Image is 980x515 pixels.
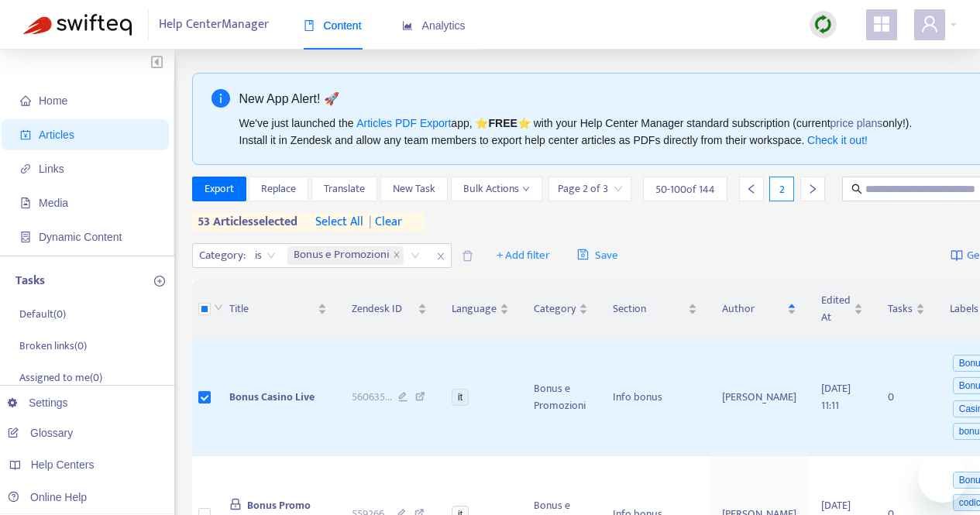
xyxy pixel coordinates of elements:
[402,19,466,32] span: Analytics
[39,163,64,175] span: Links
[452,300,497,318] span: Language
[214,303,223,312] span: down
[255,244,276,267] span: is
[19,369,102,386] p: Assigned to me ( 0 )
[951,249,963,262] img: image-link
[875,280,937,339] th: Tasks
[577,246,618,265] span: Save
[249,177,308,201] button: Replace
[534,300,576,318] span: Category
[821,379,851,414] span: [DATE] 11:11
[807,184,818,194] span: right
[205,180,234,197] span: Export
[369,211,372,232] span: |
[402,20,413,31] span: area-chart
[363,213,402,232] span: clear
[352,389,392,406] span: 560635 ...
[39,197,68,209] span: Media
[875,339,937,456] td: 0
[485,243,562,268] button: + Add filter
[261,180,296,197] span: Replace
[807,134,868,146] a: Check it out!
[211,89,230,108] span: info-circle
[462,250,473,262] span: delete
[8,427,73,439] a: Glossary
[294,246,390,265] span: Bonus e Promozioni
[463,180,530,197] span: Bulk Actions
[217,280,339,339] th: Title
[229,300,315,318] span: Title
[600,339,710,456] td: Info bonus
[287,246,404,265] span: Bonus e Promozioni
[20,197,31,208] span: file-image
[324,180,365,197] span: Translate
[655,181,715,197] span: 50 - 100 of 144
[20,163,31,174] span: link
[830,117,883,129] a: price plans
[31,458,95,471] span: Help Centers
[710,339,809,456] td: [PERSON_NAME]
[352,300,415,318] span: Zendesk ID
[920,15,939,33] span: user
[8,491,87,503] a: Online Help
[20,232,31,242] span: container
[229,388,315,406] span: Bonus Casino Live
[918,453,968,503] iframe: Button to launch messaging window
[439,280,521,339] th: Language
[39,231,122,243] span: Dynamic Content
[522,185,530,193] span: down
[356,117,451,129] a: Articles PDF Export
[821,292,851,326] span: Edited At
[23,14,132,36] img: Swifteq
[20,95,31,106] span: home
[304,19,362,32] span: Content
[19,306,66,322] p: Default ( 0 )
[311,177,377,201] button: Translate
[577,249,589,260] span: save
[872,15,891,33] span: appstore
[380,177,448,201] button: New Task
[8,397,68,409] a: Settings
[393,251,401,260] span: close
[809,280,875,339] th: Edited At
[452,389,469,406] span: it
[566,243,630,268] button: saveSave
[888,300,913,318] span: Tasks
[339,280,440,339] th: Zendesk ID
[193,244,248,267] span: Category :
[521,339,600,456] td: Bonus e Promozioni
[613,300,685,318] span: Section
[488,117,517,129] b: FREE
[192,213,298,232] span: 53 articles selected
[521,280,600,339] th: Category
[393,180,435,197] span: New Task
[229,498,242,510] span: lock
[497,246,550,265] span: + Add filter
[851,184,862,194] span: search
[159,10,269,39] span: Help Center Manager
[15,272,45,290] p: Tasks
[19,338,87,354] p: Broken links ( 0 )
[39,129,74,141] span: Articles
[192,177,246,201] button: Export
[39,94,67,107] span: Home
[769,177,794,201] div: 2
[451,177,542,201] button: Bulk Actionsdown
[722,300,784,318] span: Author
[600,280,710,339] th: Section
[315,213,363,232] span: select all
[304,20,315,31] span: book
[431,247,451,266] span: close
[746,184,757,194] span: left
[20,129,31,140] span: account-book
[813,15,833,34] img: sync.dc5367851b00ba804db3.png
[154,276,165,287] span: plus-circle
